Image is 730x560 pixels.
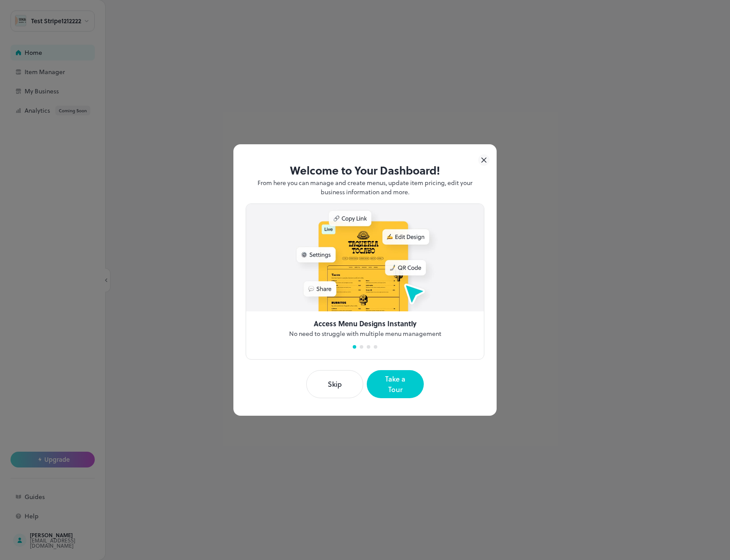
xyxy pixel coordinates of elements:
[289,329,441,338] p: No need to struggle with multiple menu management
[314,318,416,329] p: Access Menu Designs Instantly
[246,162,484,178] p: Welcome to Your Dashboard!
[367,370,424,398] button: Take a Tour
[246,178,484,196] p: From here you can manage and create menus, update item pricing, edit your business information an...
[246,204,484,311] img: intro-access-menu-design-1ff07d5f.jpg
[306,370,363,398] button: Skip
